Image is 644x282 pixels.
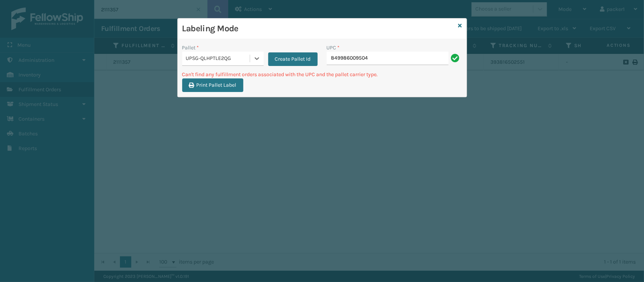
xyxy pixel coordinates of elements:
button: Create Pallet Id [268,52,318,66]
h3: Labeling Mode [182,23,455,34]
div: UPSG-QLHPTLE2QG [186,55,251,63]
label: Pallet [182,44,199,52]
button: Print Pallet Label [182,78,243,92]
label: UPC [327,44,340,52]
p: Can't find any fulfillment orders associated with the UPC and the pallet carrier type. [182,70,462,78]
